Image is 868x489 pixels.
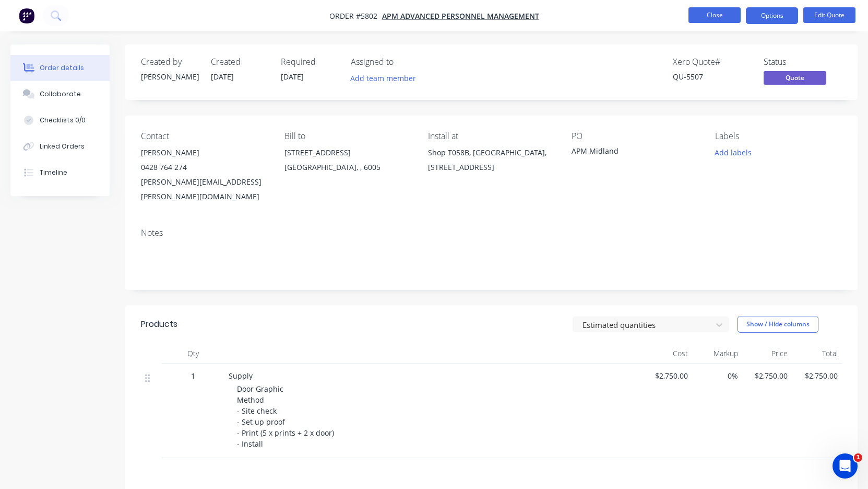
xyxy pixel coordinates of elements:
div: [PERSON_NAME]0428 764 274[PERSON_NAME][EMAIL_ADDRESS][PERSON_NAME][DOMAIN_NAME] [141,145,268,204]
div: Timeline [40,168,67,177]
span: $2,750.00 [746,370,788,381]
div: Status [764,57,842,67]
img: Factory [19,8,34,24]
div: Labels [715,131,842,141]
span: [DATE] [281,72,304,82]
div: Total [792,343,842,364]
div: Xero Quote # [673,57,751,67]
span: Quote [764,71,826,84]
span: Supply [229,371,253,381]
div: Shop T058B, [GEOGRAPHIC_DATA], [STREET_ADDRESS] [428,145,555,179]
span: Door Graphic Method - Site check - Set up proof - Print (5 x prints + 2 x door) - Install [237,384,334,449]
button: Add team member [351,71,422,85]
span: Order #5802 - [329,11,382,21]
button: Timeline [10,160,110,186]
div: 0428 764 274 [141,160,268,175]
button: Close [688,7,741,23]
button: Collaborate [10,81,110,107]
div: Created by [141,57,198,67]
div: Assigned to [351,57,455,67]
div: Collaborate [40,89,81,99]
button: Order details [10,55,110,81]
div: PO [572,131,698,141]
div: Install at [428,131,555,141]
a: APM Advanced Personnel Management [382,11,539,21]
button: Add team member [345,71,422,85]
div: Products [141,318,177,331]
button: Options [746,7,798,24]
div: [PERSON_NAME] [141,71,198,82]
span: 1 [191,370,195,381]
div: Shop T058B, [GEOGRAPHIC_DATA], [STREET_ADDRESS] [428,145,555,175]
div: QU-5507 [673,71,751,82]
div: Notes [141,228,842,238]
span: 1 [854,453,862,462]
div: Qty [162,343,224,364]
button: Edit Quote [803,7,855,23]
div: Cost [642,343,692,364]
button: Show / Hide columns [738,316,818,333]
div: Price [742,343,792,364]
iframe: Intercom live chat [833,453,858,479]
span: $2,750.00 [646,370,688,381]
div: Order details [40,63,84,73]
div: Contact [141,131,268,141]
div: [STREET_ADDRESS] [284,145,411,160]
div: Bill to [284,131,411,141]
div: Required [281,57,338,67]
div: [PERSON_NAME] [141,145,268,160]
button: Checklists 0/0 [10,107,110,133]
span: $2,750.00 [796,370,838,381]
button: Linked Orders [10,133,110,160]
div: Markup [692,343,742,364]
div: Linked Orders [40,142,85,151]
div: Checklists 0/0 [40,116,86,125]
div: [STREET_ADDRESS][GEOGRAPHIC_DATA], , 6005 [284,145,411,179]
span: 0% [696,370,738,381]
span: [DATE] [211,72,234,82]
button: Add labels [709,145,757,160]
div: [PERSON_NAME][EMAIL_ADDRESS][PERSON_NAME][DOMAIN_NAME] [141,175,268,204]
div: Created [211,57,268,67]
div: APM Midland [572,145,698,160]
div: [GEOGRAPHIC_DATA], , 6005 [284,160,411,175]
